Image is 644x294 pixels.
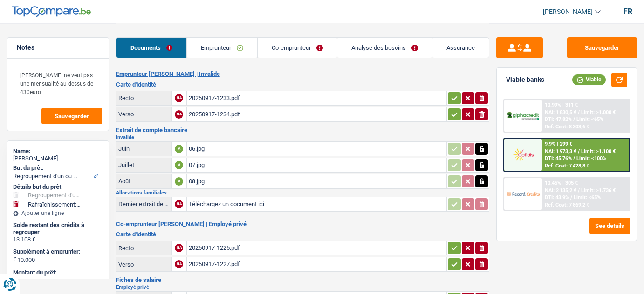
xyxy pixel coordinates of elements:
h2: Employé privé [116,285,490,290]
div: 20250917-1225.pdf [189,241,445,255]
div: Viable [572,74,606,85]
span: € [13,256,16,263]
div: NA [175,110,183,119]
div: Juin [118,145,170,152]
span: Limit: <65% [574,194,601,200]
span: DTI: 47.82% [545,116,572,122]
h2: Invalide [116,135,490,140]
span: / [578,187,580,194]
div: Ref. Cost: 8 303,6 € [545,124,589,130]
div: [PERSON_NAME] [13,155,103,162]
div: 20250917-1234.pdf [189,107,445,121]
span: Sauvegarder [55,113,89,119]
div: NA [175,244,183,252]
span: Limit: <65% [576,116,603,122]
a: Documents [116,38,186,58]
div: 20250917-1233.pdf [189,91,445,105]
div: NA [175,94,183,102]
button: See details [589,218,630,234]
div: Verso [118,111,170,118]
a: Emprunteur [187,38,257,58]
div: fr [623,7,632,16]
div: NA [175,200,183,208]
h2: Co-emprunteur [PERSON_NAME] | Employé privé [116,220,490,228]
span: Limit: <100% [576,155,606,161]
div: 06.jpg [189,142,445,156]
a: Co-emprunteur [258,38,337,58]
label: Supplément à emprunter: [13,248,101,255]
span: / [578,109,580,115]
label: But du prêt: [13,164,101,172]
div: A [175,145,183,153]
div: Ref. Cost: 7 869,2 € [545,202,589,208]
h2: Emprunteur [PERSON_NAME] | Invalide [116,70,490,78]
div: Dernier extrait de compte pour vos allocations familiales [118,200,170,207]
div: Ref. Cost: 7 428,8 € [545,163,589,169]
span: Limit: >1.100 € [581,148,616,154]
div: A [175,161,183,169]
div: 9.9% | 299 € [545,141,572,147]
div: A [175,177,183,186]
label: Montant du prêt: [13,269,101,276]
div: 10.99% | 311 € [545,102,578,108]
a: Assurance [432,38,489,58]
div: 07.jpg [189,158,445,172]
div: Viable banks [506,76,544,84]
span: Limit: >1.000 € [581,109,616,115]
img: Record Credits [507,186,539,202]
div: 13.108 € [13,236,103,243]
div: NA [175,260,183,268]
h2: Allocations familiales [116,190,490,195]
div: Recto [118,94,170,101]
div: Détails but du prêt [13,183,103,191]
span: NAI: 1 830,5 € [545,109,576,115]
a: Analyse des besoins [337,38,432,58]
h3: Fiches de salaire [116,277,490,283]
div: Recto [118,245,170,252]
div: 20250917-1227.pdf [189,257,445,271]
span: NAI: 2 135,2 € [545,187,576,194]
div: 08.jpg [189,174,445,188]
h3: Extrait de compte bancaire [116,127,490,133]
span: NAI: 1 973,3 € [545,148,576,154]
span: [PERSON_NAME] [543,8,593,16]
h3: Carte d'identité [116,231,490,237]
div: Août [118,178,170,185]
span: / [573,155,575,161]
button: Sauvegarder [567,37,637,58]
span: DTI: 43.9% [545,194,569,200]
img: AlphaCredit [507,111,539,121]
div: Verso [118,261,170,268]
div: Juillet [118,161,170,168]
a: [PERSON_NAME] [535,4,601,20]
img: Cofidis [507,147,539,163]
button: Sauvegarder [41,108,102,124]
span: DTI: 45.76% [545,155,572,161]
div: Name: [13,147,103,155]
span: / [573,116,575,122]
span: / [570,194,572,200]
img: TopCompare Logo [12,6,91,17]
h3: Carte d'identité [116,81,490,87]
div: Solde restant des crédits à regrouper [13,221,103,236]
span: / [578,148,580,154]
h5: Notes [17,44,99,52]
div: 10.45% | 305 € [545,180,578,186]
div: Ajouter une ligne [13,210,103,216]
span: Limit: >1.736 € [581,187,616,194]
